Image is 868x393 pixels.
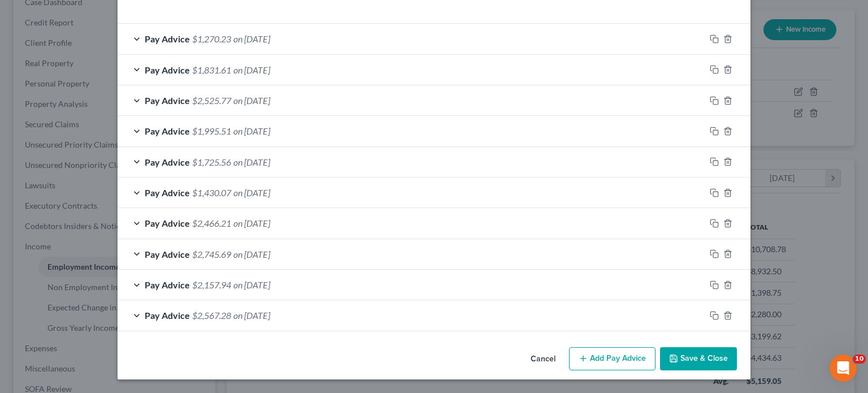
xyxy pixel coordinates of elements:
span: Pay Advice [145,33,190,44]
span: $1,430.07 [192,187,231,198]
span: on [DATE] [233,279,270,290]
span: on [DATE] [233,95,270,106]
button: Add Pay Advice [569,347,656,371]
span: 10 [853,355,866,364]
iframe: Intercom live chat [830,355,857,382]
span: on [DATE] [233,218,270,228]
span: Pay Advice [145,157,190,167]
span: on [DATE] [233,249,270,260]
span: $1,831.61 [192,64,231,75]
span: on [DATE] [233,187,270,198]
span: $2,157.94 [192,279,231,290]
button: Cancel [522,348,565,371]
span: on [DATE] [233,33,270,44]
span: Pay Advice [145,187,190,198]
span: $1,995.51 [192,126,231,136]
span: $2,466.21 [192,218,231,228]
span: $1,725.56 [192,157,231,167]
span: on [DATE] [233,64,270,75]
span: $2,745.69 [192,249,231,260]
span: on [DATE] [233,157,270,167]
span: Pay Advice [145,310,190,321]
span: Pay Advice [145,218,190,228]
button: Save & Close [660,347,737,371]
span: $2,567.28 [192,310,231,321]
span: $2,525.77 [192,95,231,106]
span: Pay Advice [145,249,190,260]
span: Pay Advice [145,64,190,75]
span: $1,270.23 [192,33,231,44]
span: on [DATE] [233,310,270,321]
span: Pay Advice [145,126,190,136]
span: Pay Advice [145,95,190,106]
span: on [DATE] [233,126,270,136]
span: Pay Advice [145,279,190,290]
